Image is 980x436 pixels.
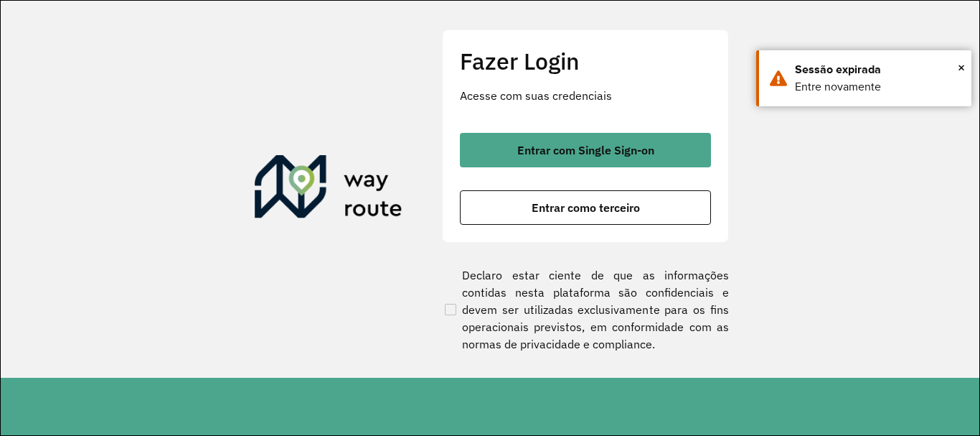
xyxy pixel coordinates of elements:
h2: Fazer Login [460,47,711,75]
span: Entrar como terceiro [532,202,640,213]
button: button [460,190,711,225]
p: Acesse com suas credenciais [460,87,711,104]
button: Close [958,57,965,78]
span: Entrar com Single Sign-on [517,144,654,156]
img: Roteirizador AmbevTech [255,155,402,224]
div: Sessão expirada [795,61,961,78]
label: Declaro estar ciente de que as informações contidas nesta plataforma são confidenciais e devem se... [442,266,729,353]
div: Entre novamente [795,78,961,96]
button: button [460,133,711,167]
span: × [958,57,965,78]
